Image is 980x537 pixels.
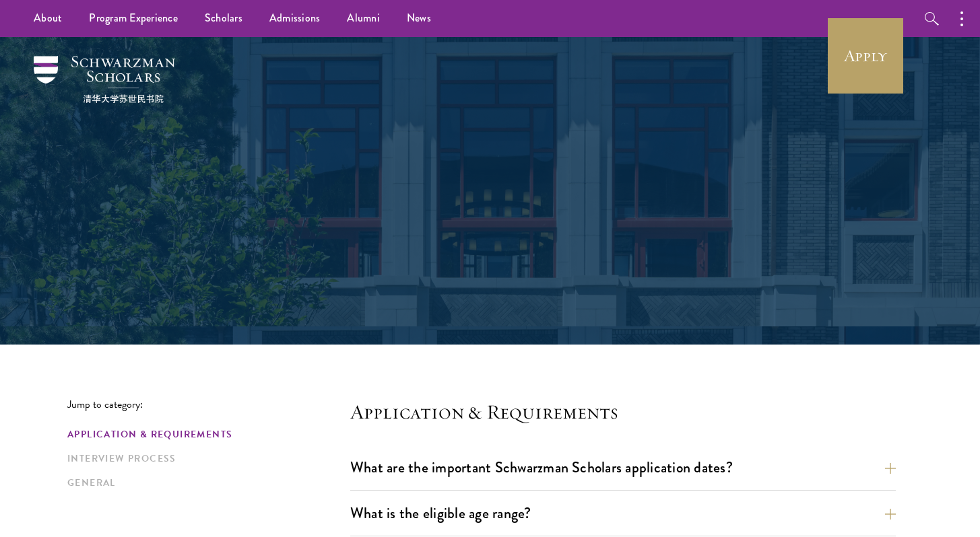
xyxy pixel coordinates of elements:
[67,427,342,441] a: Application & Requirements
[67,476,342,490] a: General
[350,452,896,482] button: What are the important Schwarzman Scholars application dates?
[34,56,175,103] img: Schwarzman Scholars
[350,498,896,528] button: What is the eligible age range?
[67,398,350,410] p: Jump to category:
[350,398,896,425] h4: Application & Requirements
[67,452,342,466] a: Interview Process
[828,18,903,94] a: Apply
